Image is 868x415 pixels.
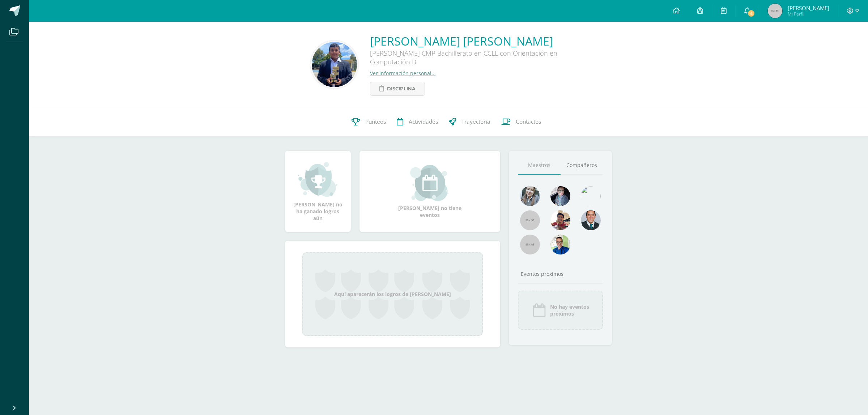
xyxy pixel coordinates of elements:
[302,252,483,336] div: Aquí aparecerán los logros de [PERSON_NAME]
[768,4,782,18] img: 45x45
[520,235,540,254] img: 55x55
[747,9,755,17] span: 4
[410,165,450,201] img: event_small.png
[520,210,540,230] img: 55x55
[518,270,603,277] div: Eventos próximos
[292,161,344,222] div: [PERSON_NAME] no ha ganado logros aún
[550,210,570,230] img: 11152eb22ca3048aebc25a5ecf6973a7.png
[788,11,829,17] span: Mi Perfil
[393,165,466,218] div: [PERSON_NAME] no tiene eventos
[520,186,540,206] img: 45bd7986b8947ad7e5894cbc9b781108.png
[370,33,587,49] a: [PERSON_NAME] [PERSON_NAME]
[346,107,391,136] a: Punteos
[788,4,829,12] span: [PERSON_NAME]
[370,82,425,96] a: Disciplina
[409,118,438,125] span: Actividades
[550,186,570,206] img: b8baad08a0802a54ee139394226d2cf3.png
[370,49,587,70] div: [PERSON_NAME] CMP Bachillerato en CCLL con Orientación en Computación B
[496,107,546,136] a: Contactos
[387,82,416,95] span: Disciplina
[461,118,490,125] span: Trayectoria
[550,235,570,254] img: 10741f48bcca31577cbcd80b61dad2f3.png
[443,107,496,136] a: Trayectoria
[518,156,561,175] a: Maestros
[516,118,541,125] span: Contactos
[561,156,603,175] a: Compañeros
[312,42,357,87] img: 0a3444de8cdc78c63f59d7bae24ae85e.png
[550,303,589,317] span: No hay eventos próximos
[391,107,443,136] a: Actividades
[298,161,337,197] img: achievement_small.png
[581,186,601,206] img: c25c8a4a46aeab7e345bf0f34826bacf.png
[370,70,436,77] a: Ver información personal...
[365,118,386,125] span: Punteos
[581,210,601,230] img: eec80b72a0218df6e1b0c014193c2b59.png
[532,303,546,317] img: event_icon.png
